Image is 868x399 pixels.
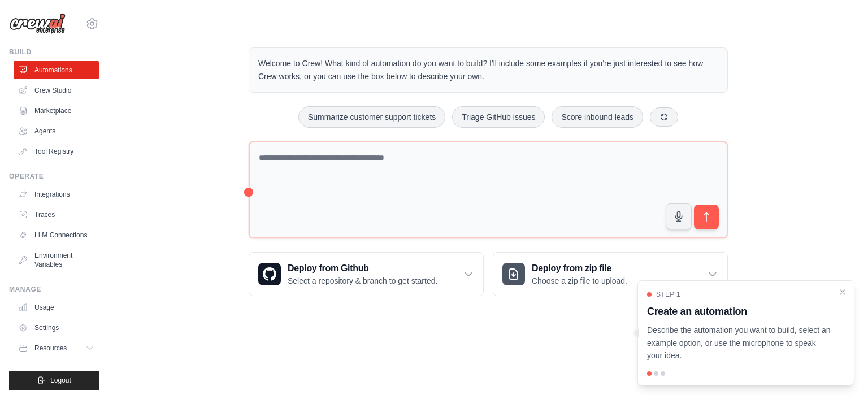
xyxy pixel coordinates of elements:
a: Crew Studio [14,81,99,99]
a: LLM Connections [14,226,99,244]
p: Describe the automation you want to build, select an example option, or use the microphone to spe... [647,324,831,362]
p: Welcome to Crew! What kind of automation do you want to build? I'll include some examples if you'... [258,57,718,83]
a: Agents [14,122,99,140]
div: Build [9,47,99,57]
button: Resources [14,339,99,357]
span: Logout [50,376,71,385]
button: Summarize customer support tickets [298,106,445,128]
a: Environment Variables [14,246,99,274]
button: Score inbound leads [552,106,643,128]
p: Choose a zip file to upload. [532,275,627,287]
a: Tool Registry [14,142,99,161]
h3: Deploy from Github [288,262,437,275]
span: Resources [34,344,67,353]
div: Operate [9,172,99,181]
img: Logo [9,13,66,34]
a: Marketplace [14,102,99,120]
div: Manage [9,285,99,294]
button: Close walkthrough [838,288,847,297]
a: Traces [14,206,99,224]
span: Step 1 [656,290,680,299]
a: Automations [14,61,99,79]
p: Select a repository & branch to get started. [288,275,437,287]
button: Triage GitHub issues [452,106,545,128]
a: Usage [14,298,99,316]
a: Settings [14,319,99,337]
button: Logout [9,371,99,390]
h3: Create an automation [647,303,831,319]
a: Integrations [14,185,99,203]
h3: Deploy from zip file [532,262,627,275]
